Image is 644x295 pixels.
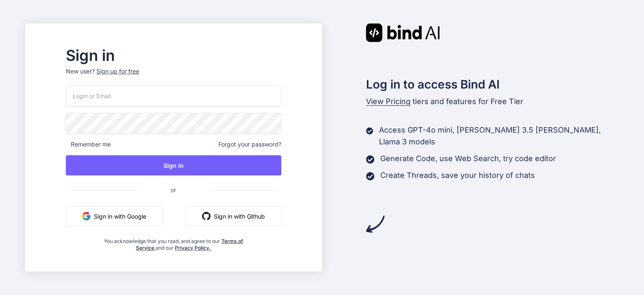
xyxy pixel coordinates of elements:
p: tiers and features for Free Tier [366,96,619,107]
p: Generate Code, use Web Search, try code editor [380,153,556,164]
span: Remember me [66,140,111,149]
a: Terms of Service [136,238,243,251]
button: Sign in with Google [66,206,163,226]
h2: Log in to access Bind AI [366,76,619,93]
button: Sign in with Github [186,206,281,226]
span: or [137,180,210,200]
img: arrow [366,215,384,233]
img: github [202,212,210,220]
p: Create Threads, save your history of chats [380,170,535,181]
a: Privacy Policy. [175,245,211,251]
input: Login or Email [66,86,281,106]
img: Bind AI logo [366,23,440,42]
img: google [82,212,91,220]
p: New user? [66,67,281,86]
button: Sign In [66,155,281,175]
h2: Sign in [66,49,281,62]
span: Forgot your password? [218,140,281,149]
div: Sign up for free [96,67,139,76]
p: Access GPT-4o mini, [PERSON_NAME] 3.5 [PERSON_NAME], Llama 3 models [379,124,619,148]
div: You acknowledge that you read, and agree to our and our [101,233,245,251]
span: View Pricing [366,97,410,106]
